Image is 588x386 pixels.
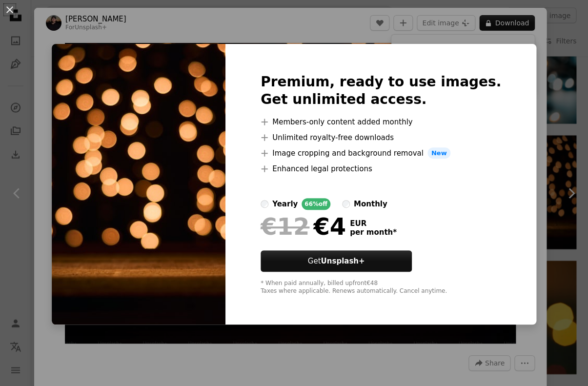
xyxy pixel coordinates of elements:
[261,147,501,159] li: Image cropping and background removal
[272,198,298,210] div: yearly
[52,44,225,325] img: premium_photo-1667544928728-ab4bfed4648c
[302,198,330,210] div: 66% off
[350,219,397,228] span: EUR
[261,163,501,175] li: Enhanced legal protections
[261,200,268,208] input: yearly66%off
[261,73,501,108] h2: Premium, ready to use images. Get unlimited access.
[261,132,501,143] li: Unlimited royalty-free downloads
[354,198,387,210] div: monthly
[261,116,501,128] li: Members-only content added monthly
[261,214,309,239] span: €12
[261,214,346,239] div: €4
[342,200,350,208] input: monthly
[261,280,501,295] div: * When paid annually, billed upfront €48 Taxes where applicable. Renews automatically. Cancel any...
[321,257,365,265] strong: Unsplash+
[427,147,451,159] span: New
[261,250,412,272] button: GetUnsplash+
[350,228,397,237] span: per month *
